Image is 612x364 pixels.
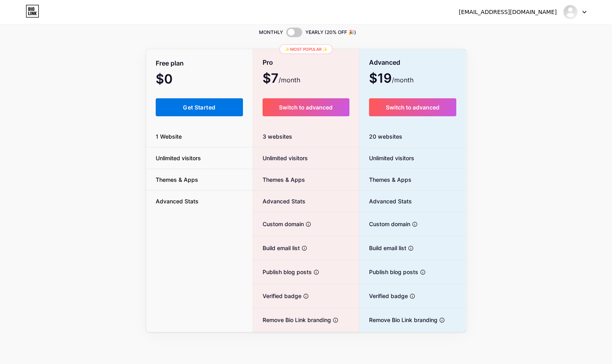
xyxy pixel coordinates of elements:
[359,316,437,324] span: Remove Bio Link branding
[392,75,413,85] span: /month
[146,175,208,184] span: Themes & Apps
[259,28,283,36] span: MONTHLY
[156,98,243,116] button: Get Started
[263,74,300,85] span: $7
[253,197,305,205] span: Advanced Stats
[369,56,400,70] span: Advanced
[279,104,333,111] span: Switch to advanced
[253,126,359,147] div: 3 websites
[279,75,300,85] span: /month
[359,126,466,147] div: 20 websites
[359,268,418,276] span: Publish blog posts
[253,175,305,184] span: Themes & Apps
[253,292,301,300] span: Verified badge
[359,154,414,162] span: Unlimited visitors
[253,316,331,324] span: Remove Bio Link branding
[253,244,300,252] span: Build email list
[253,268,312,276] span: Publish blog posts
[369,98,457,116] button: Switch to advanced
[359,175,411,184] span: Themes & Apps
[253,220,304,228] span: Custom domain
[359,197,412,205] span: Advanced Stats
[183,104,215,111] span: Get Started
[146,132,191,141] span: 1 Website
[146,197,208,205] span: Advanced Stats
[359,220,410,228] span: Custom domain
[563,4,578,20] img: l1s
[459,8,557,16] div: [EMAIL_ADDRESS][DOMAIN_NAME]
[156,56,184,70] span: Free plan
[386,104,439,111] span: Switch to advanced
[359,244,406,252] span: Build email list
[146,154,211,162] span: Unlimited visitors
[305,28,356,36] span: YEARLY (20% OFF 🎉)
[263,98,349,116] button: Switch to advanced
[369,74,413,85] span: $19
[263,56,273,70] span: Pro
[253,154,308,162] span: Unlimited visitors
[359,292,408,300] span: Verified badge
[156,74,194,86] span: $0
[279,44,333,54] div: ✨ Most popular ✨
